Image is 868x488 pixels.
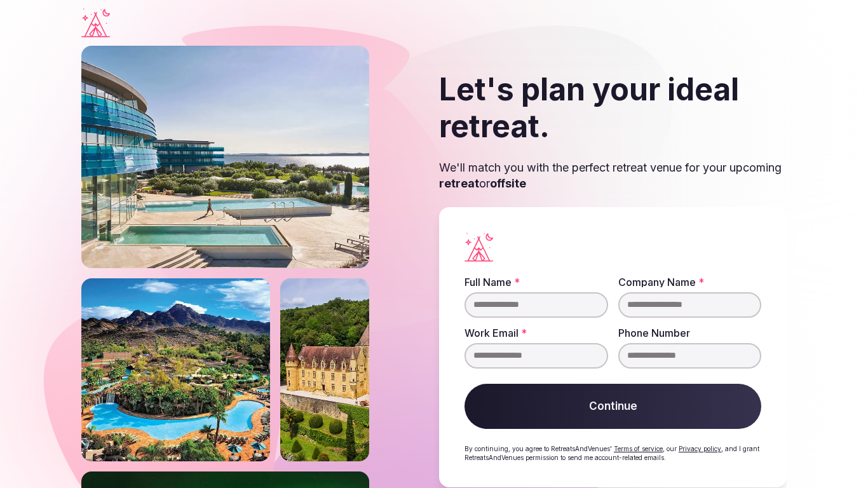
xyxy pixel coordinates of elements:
label: Company Name [618,277,762,287]
label: Work Email [465,328,608,338]
a: Terms of service [614,445,663,452]
p: By continuing, you agree to RetreatsAndVenues' , our , and I grant RetreatsAndVenues permission t... [465,444,761,462]
h2: Let's plan your ideal retreat. [439,71,787,144]
strong: retreat [439,177,479,190]
img: Castle on a slope [280,78,369,261]
p: We'll match you with the perfect retreat venue for your upcoming or [439,159,787,191]
strong: offsite [490,177,526,190]
label: Phone Number [618,328,762,338]
label: Full Name [465,277,608,287]
button: Continue [465,384,761,430]
a: Privacy policy [679,445,721,452]
a: Visit the homepage [81,8,110,37]
img: Phoenix river ranch resort [81,78,270,261]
